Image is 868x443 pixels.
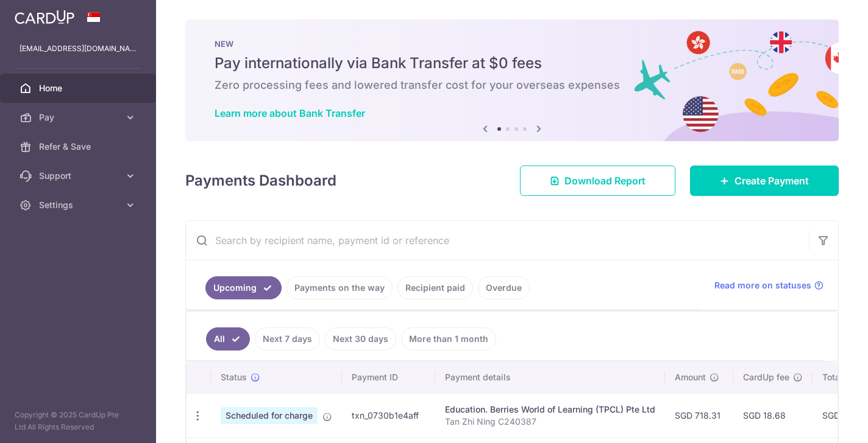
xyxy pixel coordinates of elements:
p: Tan Zhi Ning C240387 [445,416,655,428]
td: SGD 718.31 [665,393,733,438]
span: Create Payment [735,173,809,188]
h4: Payments Dashboard [185,170,336,192]
td: txn_0730b1e4aff [342,393,435,438]
a: Create Payment [690,166,839,196]
a: Download Report [520,166,675,196]
a: Read more on statuses [714,279,824,291]
span: Scheduled for charge [221,407,318,424]
span: Download Report [564,173,646,188]
span: Amount [675,371,706,383]
h6: Zero processing fees and lowered transfer cost for your overseas expenses [215,78,809,92]
a: All [206,327,250,351]
span: Home [39,82,119,94]
a: Payments on the way [286,276,393,299]
span: CardUp fee [743,371,789,383]
span: Status [221,371,247,383]
a: Next 7 days [255,327,320,351]
a: Next 30 days [325,327,396,351]
div: Education. Berries World of Learning (TPCL) Pte Ltd [445,403,655,416]
span: Pay [39,111,119,124]
span: Settings [39,199,119,211]
th: Payment ID [342,361,435,393]
th: Payment details [435,361,665,393]
a: Recipient paid [397,276,473,299]
a: Upcoming [205,276,282,299]
span: Support [39,170,119,182]
span: Refer & Save [39,141,119,153]
a: Learn more about Bank Transfer [215,107,365,119]
span: Total amt. [822,371,863,383]
a: More than 1 month [401,327,496,351]
img: Bank transfer banner [185,19,839,141]
h5: Pay internationally via Bank Transfer at $0 fees [215,54,809,73]
td: SGD 18.68 [733,393,813,438]
p: [EMAIL_ADDRESS][DOMAIN_NAME] [20,43,137,55]
img: CardUp [15,10,74,24]
input: Search by recipient name, payment id or reference [186,221,809,260]
p: NEW [215,39,809,49]
span: Read more on statuses [714,279,811,291]
a: Overdue [478,276,530,299]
